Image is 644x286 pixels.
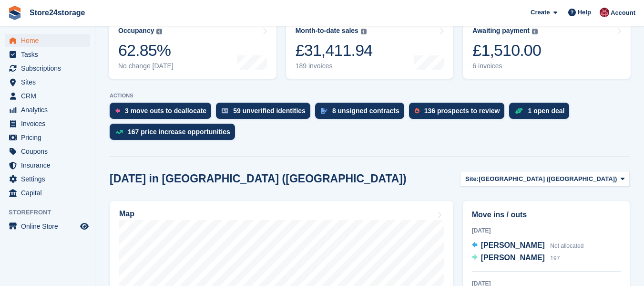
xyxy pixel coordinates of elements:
a: menu [5,145,90,158]
img: stora-icon-8386f47178a22dfd0bd8f6a31ec36ba5ce8667c1dd55bd0f319d3a0aa187defe.svg [8,6,22,20]
img: price_increase_opportunities-93ffe204e8149a01c8c9dc8f82e8f89637d9d84a8eef4429ea346261dce0b2c0.svg [115,130,123,134]
a: Store24storage [26,5,89,21]
span: Home [21,34,78,47]
a: menu [5,62,90,75]
a: menu [5,75,90,89]
span: Create [531,8,550,17]
div: £31,411.94 [296,41,373,60]
span: Not allocated [550,243,583,249]
img: deal-1b604bf984904fb50ccaf53a9ad4b4a5d6e5aea283cecdc64d6e3604feb123c2.svg [515,107,523,114]
span: Sites [21,75,78,89]
a: menu [5,103,90,117]
a: Preview store [79,221,90,232]
img: verify_identity-adf6edd0f0f0b5bbfe63781bf79b02c33cf7c696d77639b501bdc392416b5a36.svg [222,108,228,114]
span: Help [578,8,591,17]
div: £1,510.00 [472,41,541,60]
a: menu [5,159,90,172]
span: Online Store [21,220,78,233]
div: 3 move outs to deallocate [125,107,206,115]
div: 189 invoices [296,62,373,70]
div: 62.85% [118,41,174,60]
div: Month-to-date sales [296,27,358,35]
img: icon-info-grey-7440780725fd019a000dd9b08b2336e03edf1995a4989e88bcd33f0948082b44.svg [532,29,538,34]
div: 59 unverified identities [233,107,306,115]
a: menu [5,131,90,144]
span: [PERSON_NAME] [481,254,545,262]
div: Occupancy [118,27,154,35]
div: 1 open deal [528,107,564,115]
span: Site: [465,174,479,184]
img: icon-info-grey-7440780725fd019a000dd9b08b2336e03edf1995a4989e88bcd33f0948082b44.svg [361,29,367,34]
a: menu [5,48,90,61]
h2: [DATE] in [GEOGRAPHIC_DATA] ([GEOGRAPHIC_DATA]) [110,172,407,185]
span: Subscriptions [21,62,78,75]
span: CRM [21,89,78,103]
span: Storefront [9,208,95,217]
span: Account [611,8,635,18]
span: 197 [550,255,560,262]
img: Mandy Huges [600,8,609,17]
img: contract_signature_icon-13c848040528278c33f63329250d36e43548de30e8caae1d1a13099fd9432cc5.svg [321,108,327,114]
a: menu [5,220,90,233]
a: [PERSON_NAME] 197 [472,252,560,265]
a: menu [5,117,90,130]
img: prospect-51fa495bee0391a8d652442698ab0144808aea92771e9ea1ae160a38d050c398.svg [415,108,419,114]
a: 136 prospects to review [409,103,510,124]
p: ACTIONS [110,93,630,99]
div: 167 price increase opportunities [128,128,230,136]
div: [DATE] [472,226,621,235]
a: [PERSON_NAME] Not allocated [472,240,584,252]
span: Analytics [21,103,78,117]
button: Site: [GEOGRAPHIC_DATA] ([GEOGRAPHIC_DATA]) [460,171,630,187]
a: menu [5,172,90,186]
span: Coupons [21,145,78,158]
a: Awaiting payment £1,510.00 6 invoices [463,18,631,79]
a: menu [5,89,90,103]
a: Occupancy 62.85% No change [DATE] [109,18,276,79]
div: 6 invoices [472,62,541,70]
div: Awaiting payment [472,27,530,35]
a: menu [5,186,90,200]
a: 1 open deal [509,103,574,124]
a: 59 unverified identities [216,103,315,124]
span: Tasks [21,48,78,61]
a: menu [5,34,90,47]
a: 8 unsigned contracts [315,103,409,124]
img: move_outs_to_deallocate_icon-f764333ba52eb49d3ac5e1228854f67142a1ed5810a6f6cc68b1a99e826820c5.svg [115,108,120,114]
span: Pricing [21,131,78,144]
div: 8 unsigned contracts [332,107,399,115]
a: Month-to-date sales £31,411.94 189 invoices [286,18,454,79]
h2: Map [119,210,134,218]
a: 3 move outs to deallocate [110,103,216,124]
span: Insurance [21,159,78,172]
span: Settings [21,172,78,186]
span: Invoices [21,117,78,130]
span: [GEOGRAPHIC_DATA] ([GEOGRAPHIC_DATA]) [479,174,617,184]
div: 136 prospects to review [424,107,500,115]
h2: Move ins / outs [472,209,621,221]
span: [PERSON_NAME] [481,241,545,249]
a: 167 price increase opportunities [110,124,240,145]
span: Capital [21,186,78,200]
img: icon-info-grey-7440780725fd019a000dd9b08b2336e03edf1995a4989e88bcd33f0948082b44.svg [156,29,162,34]
div: No change [DATE] [118,62,174,70]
